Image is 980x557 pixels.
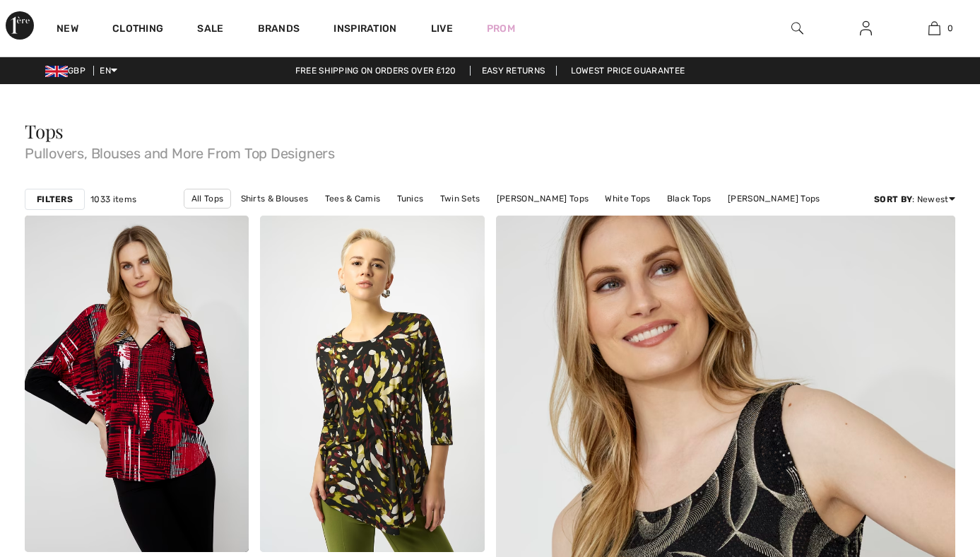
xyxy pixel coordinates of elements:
[284,66,468,76] a: Free shipping on orders over ₤120
[947,22,953,35] span: 0
[874,194,912,204] strong: Sort By
[487,21,515,36] a: Prom
[45,66,68,77] img: UK Pound
[431,21,453,36] a: Live
[37,193,73,206] strong: Filters
[6,11,34,40] img: 1ère Avenue
[197,23,223,37] a: Sale
[25,119,64,143] span: Tops
[45,66,91,76] span: GBP
[258,23,300,37] a: Brands
[333,23,396,37] span: Inspiration
[890,451,966,486] iframe: Opens a widget where you can chat to one of our agents
[25,141,955,160] span: Pullovers, Blouses and More From Top Designers
[860,20,872,37] img: My Info
[928,20,940,37] img: My Bag
[90,193,136,206] span: 1033 items
[874,193,955,206] div: : Newest
[57,23,78,37] a: New
[560,66,697,76] a: Lowest Price Guarantee
[598,189,657,208] a: White Tops
[184,189,231,209] a: All Tops
[849,20,883,37] a: Sign In
[470,66,557,76] a: Easy Returns
[112,23,163,37] a: Clothing
[721,189,827,208] a: [PERSON_NAME] Tops
[433,189,488,208] a: Twin Sets
[390,189,431,208] a: Tunics
[901,20,968,37] a: 0
[318,189,388,208] a: Tees & Camis
[234,189,316,208] a: Shirts & Blouses
[100,66,117,76] span: EN
[791,20,803,37] img: search the website
[660,189,719,208] a: Black Tops
[25,216,249,552] img: Relaxed Zipper V-Neck Top Style 34024. As sample
[490,189,596,208] a: [PERSON_NAME] Tops
[260,216,484,552] img: Abstract Crew Neck Pullover Style 253030. Black/Multi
